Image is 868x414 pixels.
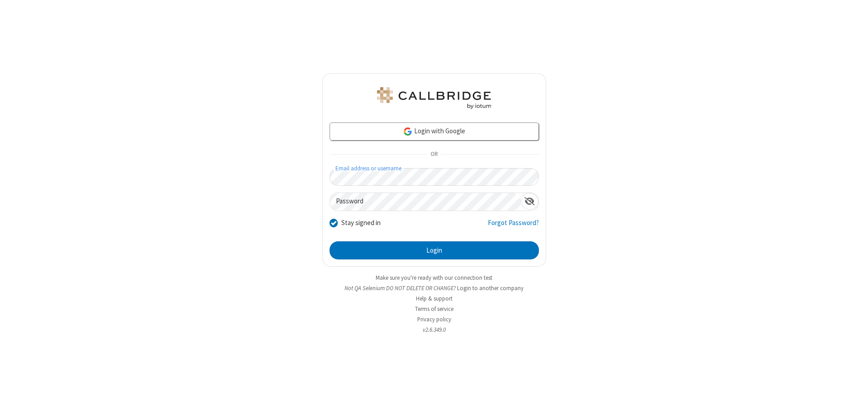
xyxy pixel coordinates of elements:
a: Login with Google [330,122,539,141]
div: Show password [521,193,538,210]
img: google-icon.png [403,127,413,136]
li: Not QA Selenium DO NOT DELETE OR CHANGE? [322,284,546,292]
label: Stay signed in [341,218,381,228]
a: Privacy policy [417,315,451,323]
input: Email address or username [330,168,539,186]
button: Login [330,241,539,259]
a: Forgot Password? [488,218,539,235]
li: v2.6.349.0 [322,325,546,334]
input: Password [330,193,521,211]
a: Make sure you're ready with our connection test [376,274,492,282]
button: Login to another company [457,284,524,292]
span: OR [427,148,441,161]
a: Terms of service [415,305,453,313]
a: Help & support [416,295,453,302]
img: QA Selenium DO NOT DELETE OR CHANGE [375,87,493,109]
